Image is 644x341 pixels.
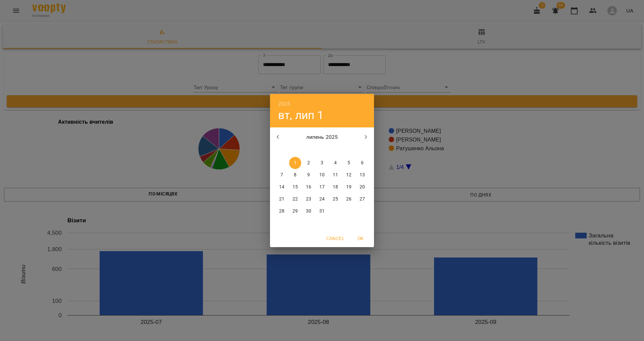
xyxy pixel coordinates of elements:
[276,205,288,217] button: 28
[319,196,325,203] p: 24
[276,169,288,181] button: 7
[316,193,328,205] button: 24
[343,181,355,193] button: 19
[360,196,365,203] p: 27
[346,172,352,178] p: 12
[303,157,315,169] button: 2
[278,108,324,122] button: вт, лип 1
[333,184,338,190] p: 18
[276,147,288,154] span: пн
[289,205,301,217] button: 29
[319,172,325,178] p: 10
[294,160,297,166] p: 1
[356,157,368,169] button: 6
[329,147,341,154] span: пт
[316,157,328,169] button: 3
[278,99,290,109] button: 2025
[280,172,283,178] p: 7
[360,184,365,190] p: 20
[279,196,284,203] p: 21
[319,208,325,215] p: 31
[329,169,341,181] button: 11
[356,193,368,205] button: 27
[303,181,315,193] button: 16
[360,172,365,178] p: 13
[329,193,341,205] button: 25
[289,181,301,193] button: 15
[353,234,369,242] span: OK
[306,184,311,190] p: 16
[346,184,352,190] p: 19
[343,157,355,169] button: 5
[316,181,328,193] button: 17
[286,133,358,141] p: липень 2025
[329,157,341,169] button: 4
[356,169,368,181] button: 13
[289,157,301,169] button: 1
[343,147,355,154] span: сб
[306,196,311,203] p: 23
[343,169,355,181] button: 12
[303,169,315,181] button: 9
[321,160,323,166] p: 3
[334,160,337,166] p: 4
[307,160,310,166] p: 2
[279,208,284,215] p: 28
[306,208,311,215] p: 30
[324,232,347,244] button: Cancel
[333,172,338,178] p: 11
[303,205,315,217] button: 30
[289,193,301,205] button: 22
[292,184,298,190] p: 15
[316,169,328,181] button: 10
[294,172,297,178] p: 8
[316,205,328,217] button: 31
[292,208,298,215] p: 29
[303,147,315,154] span: ср
[347,160,350,166] p: 5
[292,196,298,203] p: 22
[319,184,325,190] p: 17
[326,234,344,242] span: Cancel
[329,181,341,193] button: 18
[346,196,352,203] p: 26
[333,196,338,203] p: 25
[307,172,310,178] p: 9
[289,147,301,154] span: вт
[276,193,288,205] button: 21
[279,184,284,190] p: 14
[356,181,368,193] button: 20
[361,160,364,166] p: 6
[316,147,328,154] span: чт
[350,232,371,244] button: OK
[276,181,288,193] button: 14
[289,169,301,181] button: 8
[303,193,315,205] button: 23
[356,147,368,154] span: нд
[343,193,355,205] button: 26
